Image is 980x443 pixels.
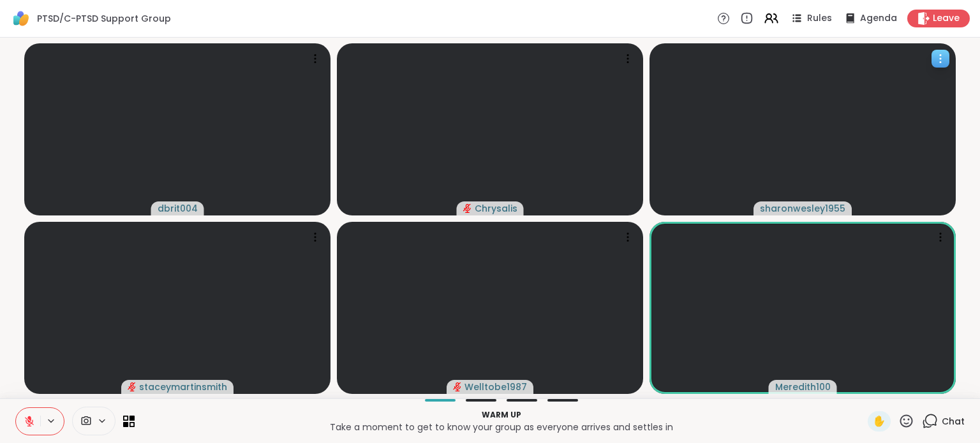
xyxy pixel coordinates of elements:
[128,382,137,391] span: audio-muted
[463,204,472,213] span: audio-muted
[942,415,965,428] span: Chat
[873,414,886,429] span: ✋
[464,381,527,393] span: Welltobe1987
[475,202,517,215] span: Chrysalis
[142,421,860,433] p: Take a moment to get to know your group as everyone arrives and settles in
[807,12,832,25] span: Rules
[760,202,845,215] span: sharonwesley1955
[139,381,227,393] span: staceymartinsmith
[860,12,897,25] span: Agenda
[37,12,171,25] span: PTSD/C-PTSD Support Group
[158,202,198,215] span: dbrit004
[933,12,960,25] span: Leave
[453,382,462,391] span: audio-muted
[10,8,32,29] img: ShareWell Logomark
[775,381,831,393] span: Meredith100
[142,409,860,421] p: Warm up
